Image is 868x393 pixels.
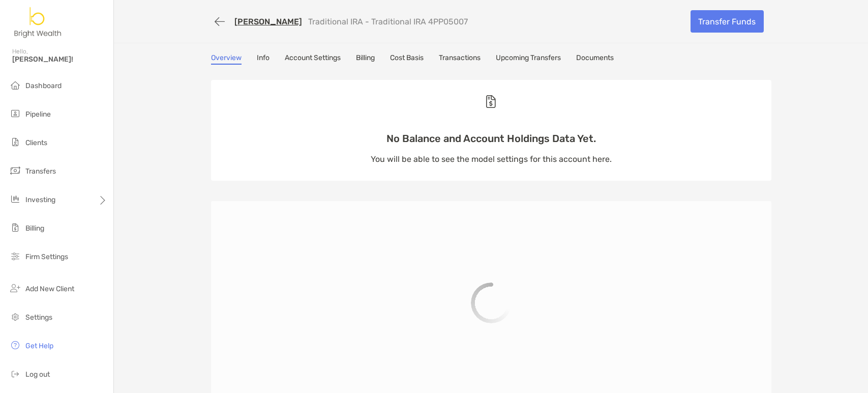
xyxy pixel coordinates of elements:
img: dashboard icon [9,79,21,91]
span: Log out [25,370,50,379]
img: transfers icon [9,164,21,177]
a: Transactions [439,53,481,65]
a: Billing [356,53,375,65]
img: settings icon [9,311,21,323]
img: add_new_client icon [9,282,21,294]
a: Account Settings [285,53,341,65]
img: investing icon [9,193,21,205]
a: Documents [576,53,614,65]
span: Pipeline [25,110,51,119]
span: Investing [25,195,55,204]
span: Transfers [25,167,56,176]
span: Clients [25,138,47,147]
img: billing icon [9,221,21,234]
p: No Balance and Account Holdings Data Yet. [371,132,612,145]
img: Zoe Logo [12,4,64,41]
img: firm-settings icon [9,250,21,262]
p: You will be able to see the model settings for this account here. [371,153,612,165]
span: Settings [25,313,52,322]
a: Transfer Funds [691,10,764,33]
span: Add New Client [25,285,74,293]
span: Get Help [25,342,53,350]
img: pipeline icon [9,107,21,120]
img: get-help icon [9,339,21,351]
img: clients icon [9,136,21,148]
span: Dashboard [25,81,62,90]
a: Cost Basis [390,53,424,65]
img: logout icon [9,368,21,380]
a: [PERSON_NAME] [234,17,302,26]
span: [PERSON_NAME]! [12,55,107,64]
p: Traditional IRA - Traditional IRA 4PP05007 [308,17,468,26]
a: Overview [211,53,242,65]
span: Firm Settings [25,252,68,261]
a: Upcoming Transfers [496,53,561,65]
span: Billing [25,224,44,233]
a: Info [257,53,270,65]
